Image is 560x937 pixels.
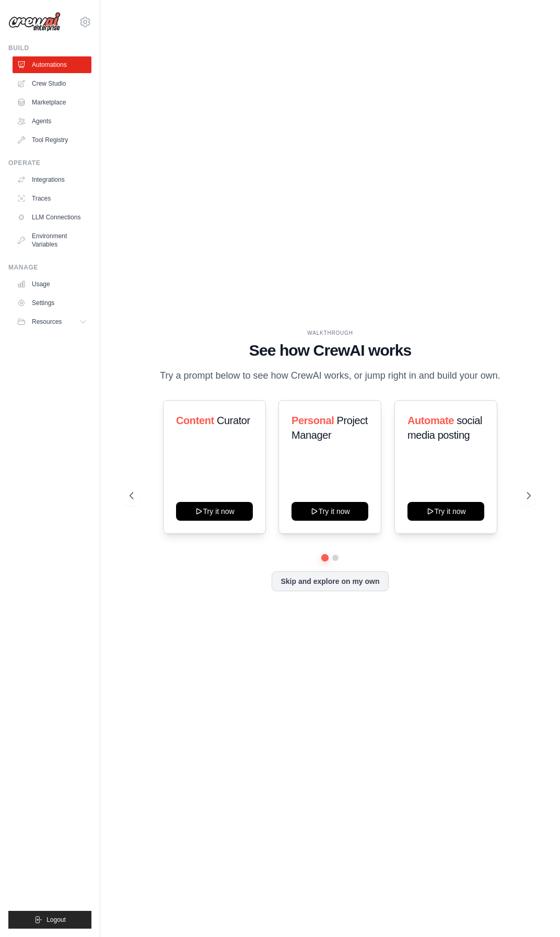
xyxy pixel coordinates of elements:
[130,329,531,337] div: WALKTHROUGH
[176,415,214,426] span: Content
[8,44,91,52] div: Build
[32,318,62,326] span: Resources
[291,502,368,521] button: Try it now
[8,159,91,167] div: Operate
[155,368,506,383] p: Try a prompt below to see how CrewAI works, or jump right in and build your own.
[13,209,91,226] a: LLM Connections
[8,911,91,929] button: Logout
[407,415,482,441] span: social media posting
[13,113,91,130] a: Agents
[13,94,91,111] a: Marketplace
[13,171,91,188] a: Integrations
[407,502,484,521] button: Try it now
[13,56,91,73] a: Automations
[13,276,91,292] a: Usage
[217,415,250,426] span: Curator
[13,190,91,207] a: Traces
[13,313,91,330] button: Resources
[13,132,91,148] a: Tool Registry
[13,295,91,311] a: Settings
[46,916,66,924] span: Logout
[407,415,454,426] span: Automate
[8,263,91,272] div: Manage
[130,341,531,360] h1: See how CrewAI works
[8,12,61,32] img: Logo
[291,415,334,426] span: Personal
[13,75,91,92] a: Crew Studio
[272,571,388,591] button: Skip and explore on my own
[13,228,91,253] a: Environment Variables
[176,502,253,521] button: Try it now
